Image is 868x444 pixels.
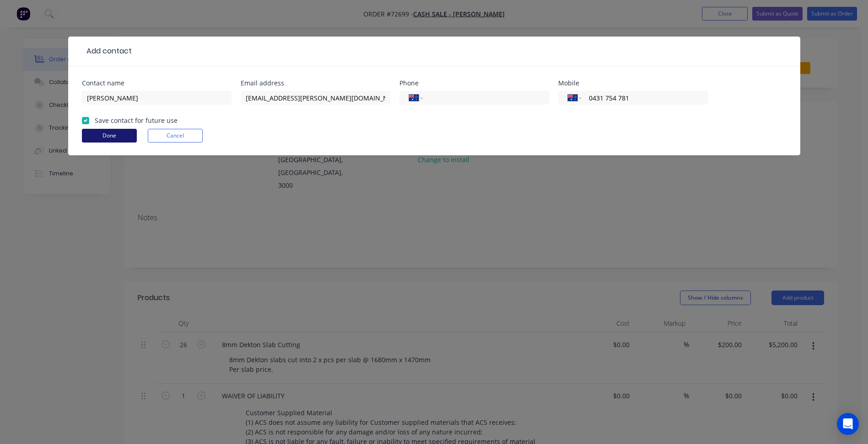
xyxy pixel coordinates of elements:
div: Open Intercom Messenger [837,413,859,435]
div: Mobile [558,80,708,86]
div: Email address [241,80,390,86]
label: Save contact for future use [95,116,178,125]
div: Phone [399,80,549,86]
div: Contact name [82,80,232,86]
button: Done [82,129,137,143]
div: Add contact [82,46,132,57]
button: Cancel [148,129,203,143]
